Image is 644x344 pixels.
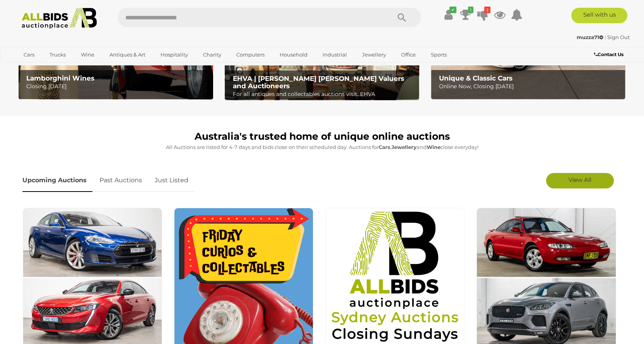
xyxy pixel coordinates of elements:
a: Antiques & Art [104,48,150,61]
a: 2 [477,8,489,22]
a: Jewellery [357,48,391,61]
b: Contact Us [594,51,624,57]
i: 2 [484,7,490,13]
strong: Cars [379,144,390,150]
button: Search [383,8,421,27]
h1: Australia's trusted home of unique online auctions [22,131,622,142]
span: View All [569,176,591,183]
a: [GEOGRAPHIC_DATA] [19,61,84,74]
b: Unique & Classic Cars [439,74,512,82]
a: Hospitality [155,48,193,61]
b: EHVA | [PERSON_NAME] [PERSON_NAME] Valuers and Auctioneers [233,75,404,90]
p: Closing [DATE] [26,82,208,91]
a: Wine [76,48,99,61]
i: ✔ [449,7,456,13]
span: | [605,34,606,40]
a: View All [546,173,614,188]
a: Sports [426,48,452,61]
a: Sign Out [607,34,630,40]
a: 1 [460,8,471,22]
a: Industrial [318,48,352,61]
a: Charity [198,48,226,61]
p: For all antiques and collectables auctions visit: EHVA [233,89,415,99]
a: Cars [19,48,39,61]
a: Just Listed [149,169,194,192]
a: Upcoming Auctions [22,169,92,192]
img: Allbids.com.au [17,8,101,29]
a: muzza71 [577,34,605,40]
b: Lamborghini Wines [26,74,94,82]
a: ✔ [443,8,454,22]
p: All Auctions are listed for 4-7 days and bids close on their scheduled day. Auctions for , and cl... [22,143,622,152]
a: Computers [231,48,270,61]
i: 1 [468,7,473,13]
a: Household [275,48,313,61]
a: EHVA | Evans Hastings Valuers and Auctioneers EHVA | [PERSON_NAME] [PERSON_NAME] Valuers and Auct... [225,22,419,101]
strong: Wine [427,144,441,150]
strong: muzza71 [577,34,603,40]
strong: Jewellery [391,144,417,150]
a: Trucks [44,48,71,61]
a: Office [396,48,421,61]
p: Online Now, Closing [DATE] [439,82,621,91]
a: Contact Us [594,50,625,59]
a: Past Auctions [94,169,148,192]
a: Sell with us [571,8,627,23]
